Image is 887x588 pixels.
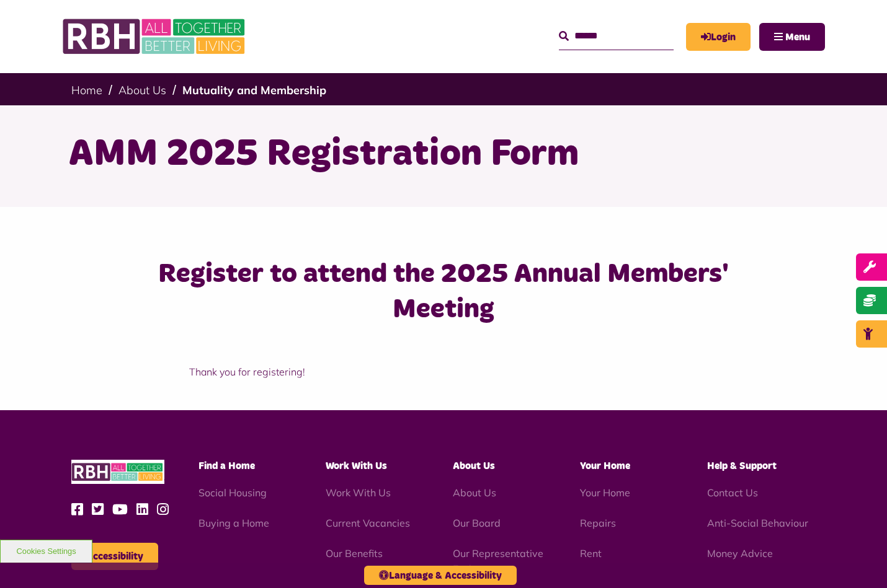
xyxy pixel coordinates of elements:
a: Our Board [453,517,501,529]
h3: Register to attend the 2025 Annual Members' Meeting [126,257,762,327]
a: Buying a Home [198,517,269,529]
img: RBH [71,460,164,484]
a: Repairs [580,517,616,529]
button: Language & Accessibility [364,566,517,585]
a: Anti-Social Behaviour [707,517,808,529]
button: Navigation [759,23,825,51]
a: Your Home [580,486,630,499]
a: Work With Us [326,486,391,499]
a: Money Advice [707,547,773,559]
h1: AMM 2025 Registration Form [68,130,819,178]
a: About Us [453,486,496,499]
a: MyRBH [686,23,751,51]
span: About Us [453,461,495,471]
iframe: Netcall Web Assistant for live chat [831,532,887,588]
button: Accessibility [71,543,158,570]
a: Rent [580,547,602,559]
span: Find a Home [198,461,255,471]
span: Thank you for registering! [189,366,305,378]
img: RBH [62,12,248,61]
span: Menu [785,32,810,42]
a: About Us [118,83,166,97]
span: Work With Us [326,461,387,471]
a: Contact Us [707,486,758,499]
a: Current Vacancies [326,517,410,529]
a: Mutuality and Membership [182,83,326,97]
span: Your Home [580,461,630,471]
a: Our Benefits [326,547,383,559]
span: Help & Support [707,461,777,471]
a: Our Representative Body [453,547,543,574]
a: Home [71,83,102,97]
a: Social Housing [198,486,267,499]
